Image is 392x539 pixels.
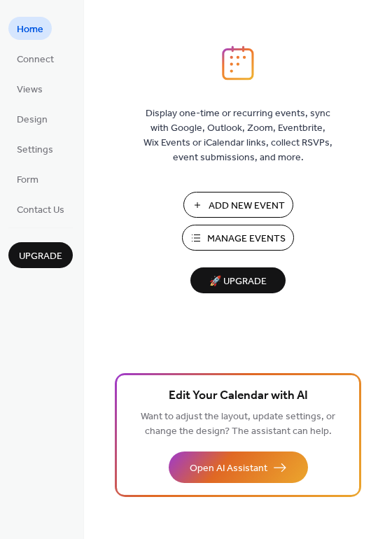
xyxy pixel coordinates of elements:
[8,47,62,70] a: Connect
[8,167,47,190] a: Form
[169,386,308,406] span: Edit Your Calendar with AI
[141,407,335,441] span: Want to adjust the layout, update settings, or change the design? The assistant can help.
[17,203,64,218] span: Contact Us
[17,22,43,37] span: Home
[190,461,267,476] span: Open AI Assistant
[17,83,43,97] span: Views
[190,267,286,293] button: 🚀 Upgrade
[207,232,286,246] span: Manage Events
[169,451,308,483] button: Open AI Assistant
[17,173,38,188] span: Form
[8,77,51,100] a: Views
[222,45,254,80] img: logo_icon.svg
[182,225,294,251] button: Manage Events
[8,242,73,268] button: Upgrade
[17,113,48,127] span: Design
[183,192,293,218] button: Add New Event
[8,107,56,130] a: Design
[19,249,62,264] span: Upgrade
[199,272,277,291] span: 🚀 Upgrade
[8,17,52,40] a: Home
[143,106,332,165] span: Display one-time or recurring events, sync with Google, Outlook, Zoom, Eventbrite, Wix Events or ...
[17,143,53,157] span: Settings
[8,197,73,220] a: Contact Us
[209,199,285,213] span: Add New Event
[17,52,54,67] span: Connect
[8,137,62,160] a: Settings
